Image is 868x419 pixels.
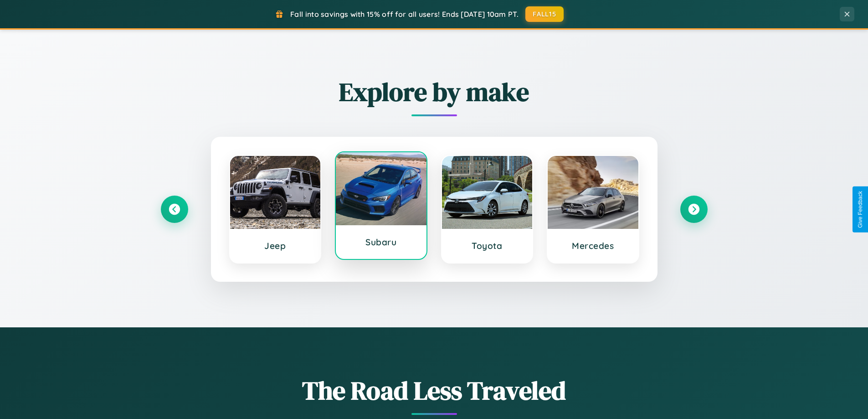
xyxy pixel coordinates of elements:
div: Give Feedback [857,191,863,228]
h3: Subaru [345,237,417,248]
h1: The Road Less Traveled [161,373,708,408]
span: Fall into savings with 15% off for all users! Ends [DATE] 10am PT. [290,10,519,19]
h2: Explore by make [161,74,708,109]
h3: Toyota [451,240,524,251]
h3: Mercedes [557,240,629,251]
h3: Jeep [239,240,312,251]
button: FALL15 [525,6,564,22]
